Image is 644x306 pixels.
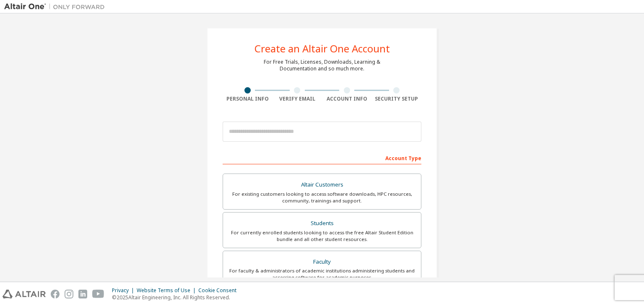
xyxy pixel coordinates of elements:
[228,191,416,204] div: For existing customers looking to access software downloads, HPC resources, community, trainings ...
[4,3,109,11] img: Altair One
[223,96,273,102] div: Personal Info
[92,290,104,298] img: youtube.svg
[228,256,416,268] div: Faculty
[112,287,137,294] div: Privacy
[228,218,416,229] div: Students
[273,96,322,102] div: Verify Email
[322,96,372,102] div: Account Info
[254,44,390,54] div: Create an Altair One Account
[51,290,60,298] img: facebook.svg
[223,151,421,164] div: Account Type
[228,229,416,243] div: For currently enrolled students looking to access the free Altair Student Edition bundle and all ...
[228,179,416,191] div: Altair Customers
[264,59,380,72] div: For Free Trials, Licenses, Downloads, Learning & Documentation and so much more.
[112,294,241,301] p: © 2025 Altair Engineering, Inc. All Rights Reserved.
[198,287,241,294] div: Cookie Consent
[3,290,46,298] img: altair_logo.svg
[65,290,73,298] img: instagram.svg
[228,267,416,281] div: For faculty & administrators of academic institutions administering students and accessing softwa...
[137,287,198,294] div: Website Terms of Use
[372,96,422,102] div: Security Setup
[78,290,87,298] img: linkedin.svg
